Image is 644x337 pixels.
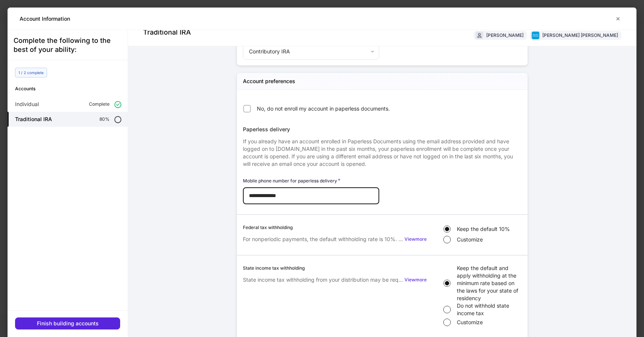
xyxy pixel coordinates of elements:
[457,225,510,233] span: Keep the default 10%
[404,237,427,241] div: View more
[243,276,403,284] p: State income tax withholding from your distribution may be required. In some cases, you may elect...
[457,236,483,243] span: Customize
[532,32,539,39] img: charles-schwab-BFYFdbvS.png
[457,264,522,302] span: Keep the default and apply withholding at the minimum rate based on the laws for your state of re...
[8,112,128,127] a: Traditional IRA80%
[89,101,110,107] p: Complete
[243,235,403,243] p: For nonperiodic payments, the default withholding rate is 10%. You can choose to have a different...
[457,302,522,317] span: Do not withhold state income tax
[15,68,47,77] div: 1 / 2 complete
[243,133,522,168] div: If you already have an account enrolled in Paperless Documents using the email address provided a...
[404,235,427,243] button: Viewmore
[99,116,110,122] p: 80%
[243,224,427,231] div: Federal tax withholding
[243,177,340,184] h6: Mobile phone number for paperless delivery
[404,278,427,282] div: View more
[37,321,99,326] div: Finish building accounts
[20,15,70,23] h5: Account Information
[486,32,523,39] div: [PERSON_NAME]
[15,317,120,329] button: Finish building accounts
[542,32,618,39] div: [PERSON_NAME] [PERSON_NAME]
[15,115,52,123] h5: Traditional IRA
[15,85,128,92] h6: Accounts
[15,100,39,108] p: Individual
[243,43,379,60] div: Contributory IRA
[243,264,427,272] div: State income tax withholding
[243,126,522,133] div: Paperless delivery
[8,97,128,112] a: IndividualComplete
[404,276,427,284] button: Viewmore
[143,28,191,37] h4: Traditional IRA
[243,77,295,85] h5: Account preferences
[457,319,483,326] span: Customize
[257,105,390,112] span: No, do not enroll my account in paperless documents.
[14,36,122,54] div: Complete the following to the best of your ability:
